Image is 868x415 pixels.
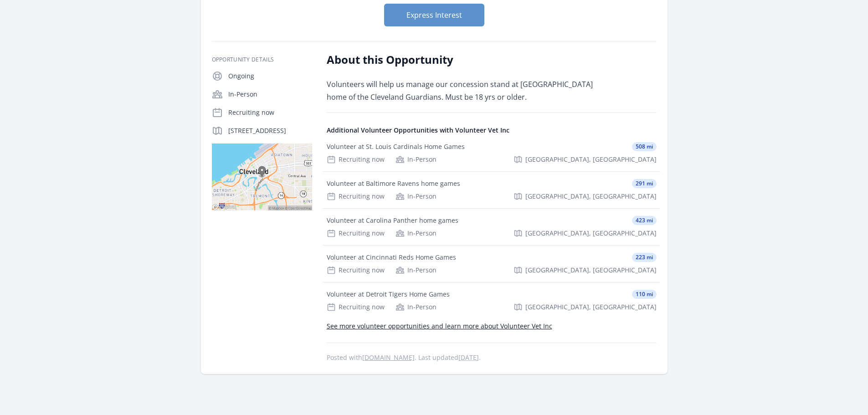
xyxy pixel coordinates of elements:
[212,143,312,210] img: Map
[327,192,385,201] div: Recruiting now
[362,353,415,362] a: [DOMAIN_NAME]
[228,126,312,135] p: [STREET_ADDRESS]
[384,4,484,26] button: Express Interest
[632,290,657,299] span: 110 mi
[212,56,312,63] h3: Opportunity Details
[525,155,657,164] span: [GEOGRAPHIC_DATA], [GEOGRAPHIC_DATA]
[458,353,479,362] abbr: Tue, Mar 25, 2025 9:36 PM
[395,229,437,238] div: In-Person
[323,172,660,208] a: Volunteer at Baltimore Ravens home games 291 mi Recruiting now In-Person [GEOGRAPHIC_DATA], [GEOG...
[323,135,660,171] a: Volunteer at St. Louis Cardinals Home Games 508 mi Recruiting now In-Person [GEOGRAPHIC_DATA], [G...
[327,266,385,275] div: Recruiting now
[395,302,437,312] div: In-Person
[228,90,312,99] p: In-Person
[327,78,593,103] p: Volunteers will help us manage our concession stand at [GEOGRAPHIC_DATA] home of the Cleveland Gu...
[327,126,657,135] h4: Additional Volunteer Opportunities with Volunteer Vet Inc
[327,52,593,67] h2: About this Opportunity
[395,266,437,275] div: In-Person
[327,229,385,238] div: Recruiting now
[327,290,450,299] div: Volunteer at Detroit Tigers Home Games
[228,108,312,117] p: Recruiting now
[327,142,465,151] div: Volunteer at St. Louis Cardinals Home Games
[395,155,437,164] div: In-Person
[323,282,660,319] a: Volunteer at Detroit Tigers Home Games 110 mi Recruiting now In-Person [GEOGRAPHIC_DATA], [GEOGRA...
[525,229,657,238] span: [GEOGRAPHIC_DATA], [GEOGRAPHIC_DATA]
[228,72,312,81] p: Ongoing
[323,209,660,245] a: Volunteer at Carolina Panther home games 423 mi Recruiting now In-Person [GEOGRAPHIC_DATA], [GEOG...
[525,192,657,201] span: [GEOGRAPHIC_DATA], [GEOGRAPHIC_DATA]
[327,322,552,330] a: See more volunteer opportunities and learn more about Volunteer Vet Inc
[632,253,657,262] span: 223 mi
[327,354,657,361] p: Posted with . Last updated .
[327,179,460,188] div: Volunteer at Baltimore Ravens home games
[327,302,385,312] div: Recruiting now
[323,246,660,282] a: Volunteer at Cincinnati Reds Home Games 223 mi Recruiting now In-Person [GEOGRAPHIC_DATA], [GEOGR...
[525,302,657,312] span: [GEOGRAPHIC_DATA], [GEOGRAPHIC_DATA]
[395,192,437,201] div: In-Person
[632,142,657,151] span: 508 mi
[632,216,657,225] span: 423 mi
[632,179,657,188] span: 291 mi
[327,155,385,164] div: Recruiting now
[327,216,458,225] div: Volunteer at Carolina Panther home games
[327,253,456,262] div: Volunteer at Cincinnati Reds Home Games
[525,266,657,275] span: [GEOGRAPHIC_DATA], [GEOGRAPHIC_DATA]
